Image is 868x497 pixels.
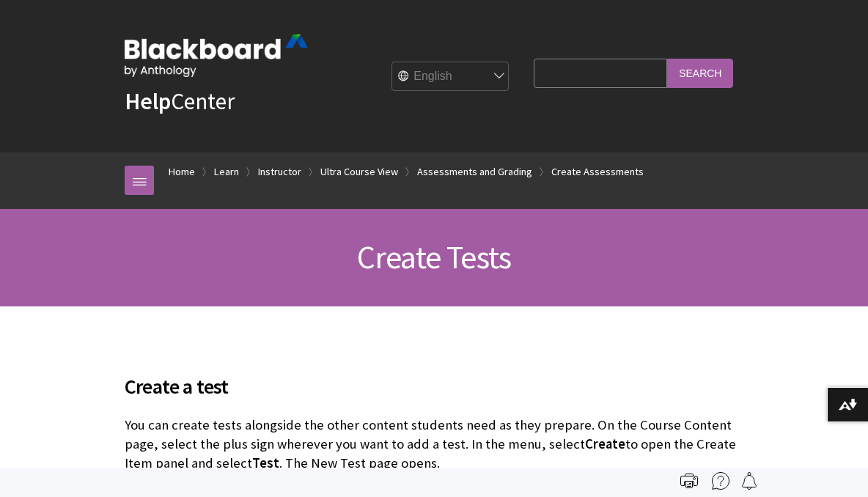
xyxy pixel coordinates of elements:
img: More help [712,472,729,490]
strong: Help [125,86,171,116]
select: Site Language Selector [392,62,510,92]
a: Home [169,163,195,181]
span: Create [585,435,625,452]
span: Create a test [125,371,743,402]
a: Instructor [258,163,301,181]
a: HelpCenter [125,86,235,116]
a: Learn [214,163,239,181]
span: Create Tests [357,237,511,277]
img: Print [680,472,698,490]
img: Blackboard by Anthology [125,34,308,77]
p: You can create tests alongside the other content students need as they prepare. On the Course Con... [125,416,743,474]
img: Follow this page [740,472,758,490]
a: Assessments and Grading [417,163,532,181]
span: Test [252,454,279,471]
input: Search [667,59,733,87]
a: Ultra Course View [320,163,398,181]
a: Create Assessments [551,163,644,181]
